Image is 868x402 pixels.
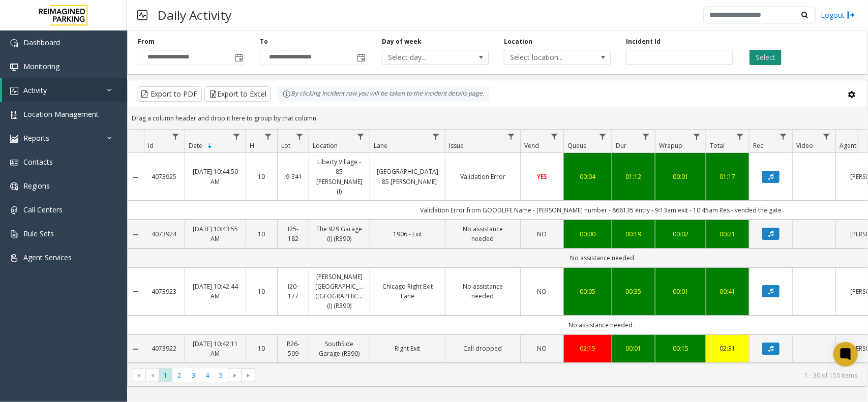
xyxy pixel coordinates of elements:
a: [DATE] 10:42:11 AM [191,339,240,358]
a: Total Filter Menu [733,130,747,143]
img: infoIcon.svg [283,90,291,98]
a: Right Exit [376,344,439,353]
span: Select location... [504,50,589,65]
span: Lane [374,141,387,150]
a: 00:01 [662,287,700,296]
span: Sortable [206,142,214,150]
span: Contacts [23,157,53,167]
a: NO [527,229,557,239]
a: 00:41 [712,287,743,296]
div: 00:02 [662,229,700,239]
a: Chicago Right Exit Lane [376,282,439,301]
label: Day of week [382,37,422,46]
span: Toggle popup [233,50,244,65]
button: Select [750,50,782,65]
a: 00:19 [618,229,649,239]
span: H [250,141,254,150]
div: 01:12 [618,172,649,181]
img: logout [847,10,855,20]
a: YES [527,172,557,181]
a: 02:15 [570,344,606,353]
label: To [260,37,268,46]
span: Activity [23,85,47,95]
button: Export to PDF [138,86,202,102]
span: Go to the last page [242,368,255,383]
a: 01:17 [712,172,743,181]
a: Vend Filter Menu [548,130,561,143]
a: NO [527,344,557,353]
a: Dur Filter Menu [639,130,653,143]
span: Date [189,141,202,150]
a: The 929 Garage (I) (R390) [315,224,364,243]
a: 10 [252,229,271,239]
img: 'icon' [10,254,18,262]
a: Issue Filter Menu [504,130,518,143]
a: Wrapup Filter Menu [690,130,704,143]
label: Incident Id [626,37,661,46]
a: SouthSide Garage (R390) [315,339,364,358]
a: H Filter Menu [261,130,275,143]
a: [DATE] 10:44:50 AM [191,167,240,186]
a: Collapse Details [128,288,144,296]
span: Toggle popup [355,50,366,65]
span: Agent [840,141,856,150]
img: 'icon' [10,111,18,119]
span: Call Centers [23,205,63,214]
span: YES [537,172,547,181]
a: Lane Filter Menu [429,130,443,143]
span: Go to the last page [245,372,253,380]
a: 00:00 [570,229,606,239]
span: Location Management [23,109,99,119]
span: Select day... [382,50,467,65]
div: Drag a column header and drop it here to group by that column [128,109,867,127]
a: Call dropped [452,344,514,353]
img: 'icon' [10,182,18,191]
span: Queue [567,141,587,150]
a: 1906 - Exit [376,229,439,239]
span: Agent Services [23,253,72,262]
span: NO [537,230,547,238]
span: Dashboard [23,38,60,47]
div: 00:01 [618,344,649,353]
span: Issue [449,141,464,150]
a: R26-509 [284,339,303,358]
div: By clicking Incident row you will be taken to the incident details page. [278,86,489,102]
img: 'icon' [10,230,18,238]
div: 00:35 [618,287,649,296]
a: 10 [252,172,271,181]
label: Location [504,37,532,46]
span: Rec. [753,141,765,150]
span: Wrapup [659,141,682,150]
span: Page 3 [187,368,200,382]
kendo-pager-info: 1 - 30 of 150 items [261,371,857,380]
a: I20-177 [284,282,303,301]
span: Dur [616,141,626,150]
a: Rec. Filter Menu [776,130,790,143]
h3: Daily Activity [153,3,236,27]
label: From [138,37,155,46]
a: 4073922 [150,344,178,353]
a: 4073923 [150,287,178,296]
a: 02:31 [712,344,743,353]
span: Page 1 [159,368,172,382]
a: No assistance needed [452,224,514,243]
span: Page 4 [200,368,214,382]
a: Id Filter Menu [169,130,183,143]
span: Video [796,141,813,150]
a: 00:15 [662,344,700,353]
a: I9-341 [284,172,303,181]
span: Vend [524,141,539,150]
a: Collapse Details [128,173,144,181]
span: Regions [23,181,50,191]
img: 'icon' [10,206,18,214]
a: 00:04 [570,172,606,181]
a: 00:21 [712,229,743,239]
span: NO [537,344,547,353]
a: [DATE] 10:43:55 AM [191,224,240,243]
a: No assistance needed [452,282,514,301]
